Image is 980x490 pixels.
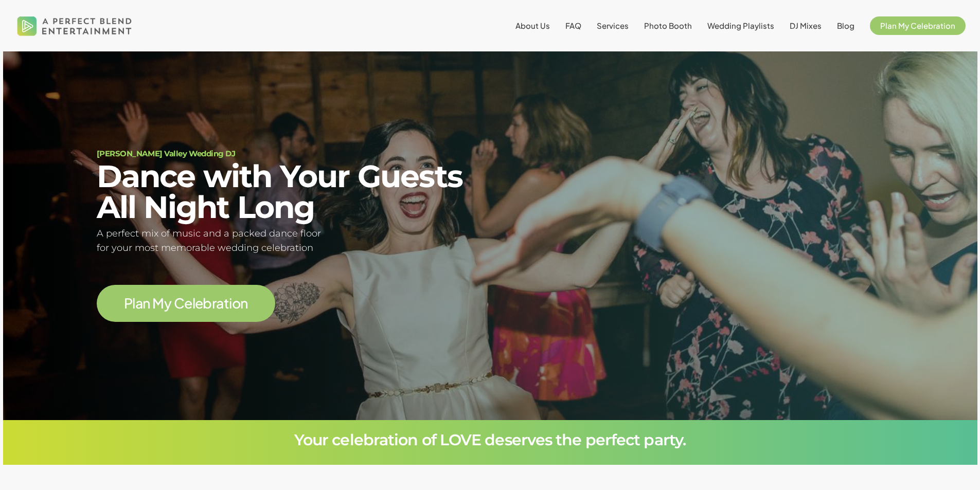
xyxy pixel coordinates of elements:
[97,226,477,256] h5: A perfect mix of music and a packed dance floor for your most memorable wedding celebration
[212,296,216,310] span: r
[229,296,231,310] span: i
[192,296,195,310] span: l
[870,22,966,30] a: Plan My Celebration
[790,21,822,30] span: DJ Mixes
[515,22,550,30] a: About Us
[597,21,629,30] span: Services
[184,296,192,310] span: e
[132,296,135,310] span: l
[195,296,203,310] span: e
[565,21,581,30] span: FAQ
[224,296,229,310] span: t
[240,296,247,310] span: n
[644,21,692,30] span: Photo Booth
[97,432,884,448] h3: Your celebration of LOVE deserves the perfect party.
[644,22,692,30] a: Photo Booth
[152,296,164,310] span: M
[565,22,581,30] a: FAQ
[707,22,774,30] a: Wedding Playlists
[135,296,142,310] span: a
[216,296,223,310] span: a
[97,161,477,223] h2: Dance with Your Guests All Night Long
[232,296,240,310] span: o
[515,21,550,30] span: About Us
[837,21,854,30] span: Blog
[124,296,132,310] span: P
[707,21,774,30] span: Wedding Playlists
[142,296,150,310] span: n
[880,21,955,30] span: Plan My Celebration
[203,296,211,310] span: b
[124,296,248,311] a: Plan My Celebration
[164,296,171,310] span: y
[837,22,854,30] a: Blog
[790,22,822,30] a: DJ Mixes
[14,7,135,44] img: A Perfect Blend Entertainment
[97,150,477,157] h1: [PERSON_NAME] Valley Wedding DJ
[174,296,184,310] span: C
[597,22,629,30] a: Services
